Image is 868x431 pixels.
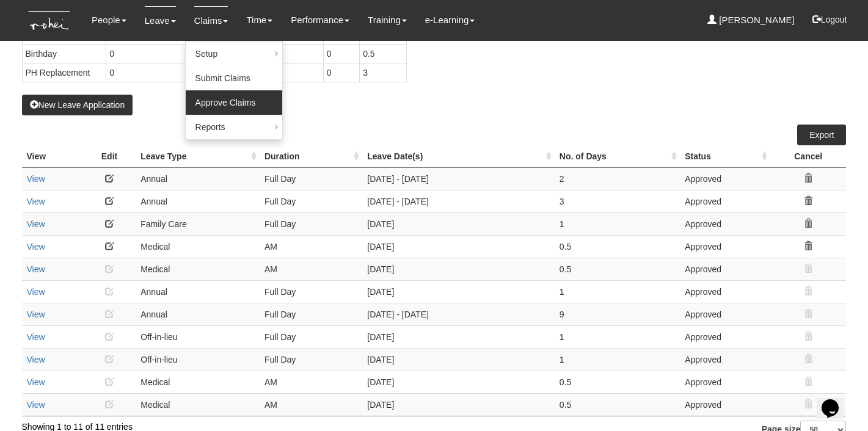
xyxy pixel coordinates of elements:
td: 1 [555,280,680,303]
a: View [27,264,45,274]
a: View [27,332,45,342]
button: New Leave Application [22,95,133,115]
td: 0.5 [555,393,680,416]
td: 0 [106,44,192,63]
a: View [27,219,45,229]
iframe: chat widget [817,382,856,419]
th: View [22,145,83,168]
a: Approve Claims [186,90,282,115]
td: Medical [136,371,260,393]
td: 1 [555,212,680,235]
th: Leave Type : activate to sort column ascending [136,145,260,168]
td: Full Day [260,167,362,190]
a: View [27,310,45,319]
td: Approved [680,235,770,258]
td: Birthday [22,44,106,63]
td: Medical [136,235,260,258]
td: AM [260,235,362,258]
a: [PERSON_NAME] [707,6,795,34]
a: Training [368,6,407,34]
td: 0.5 [555,235,680,258]
td: Approved [680,190,770,212]
td: 0 [323,63,359,82]
td: [DATE] - [DATE] [362,303,555,325]
td: [DATE] [362,348,555,371]
a: Reports [186,115,282,139]
td: 0.5 [360,44,406,63]
td: AM [260,393,362,416]
td: [DATE] [362,325,555,348]
td: Full Day [260,325,362,348]
td: 3 [260,63,323,82]
a: People [92,6,126,34]
td: 0.5 [555,258,680,280]
a: Performance [291,6,349,34]
a: Submit Claims [186,66,282,90]
td: Annual [136,190,260,212]
a: View [27,400,45,410]
td: [DATE] [362,235,555,258]
td: 0 [323,44,359,63]
button: Logout [804,5,856,34]
td: 0.5 [260,44,323,63]
td: 1 [555,348,680,371]
td: Annual [136,280,260,303]
th: Leave Date(s) : activate to sort column ascending [362,145,555,168]
a: View [27,174,45,184]
td: Full Day [260,212,362,235]
td: Full Day [260,348,362,371]
td: Approved [680,371,770,393]
a: View [27,242,45,252]
td: [DATE] [362,280,555,303]
td: Full Day [260,303,362,325]
td: Full Day [260,190,362,212]
td: Approved [680,393,770,416]
td: 2 [555,167,680,190]
th: Duration : activate to sort column ascending [260,145,362,168]
td: Approved [680,348,770,371]
td: Annual [136,167,260,190]
td: AM [260,371,362,393]
td: [DATE] - [DATE] [362,190,555,212]
td: Family Care [136,212,260,235]
a: e-Learning [425,6,475,34]
td: [DATE] - [DATE] [362,167,555,190]
td: [DATE] [362,371,555,393]
td: Off-in-lieu [136,348,260,371]
td: Approved [680,303,770,325]
td: AM [260,258,362,280]
td: 1 [555,325,680,348]
td: Approved [680,212,770,235]
td: Approved [680,167,770,190]
a: Setup [186,42,282,66]
a: Leave [145,6,176,35]
td: PH Replacement [22,63,106,82]
td: [DATE] [362,393,555,416]
th: No. of Days : activate to sort column ascending [555,145,680,168]
td: Medical [136,393,260,416]
a: View [27,377,45,387]
a: Claims [194,6,228,35]
a: View [27,355,45,364]
a: Time [246,6,272,34]
td: [DATE] [362,258,555,280]
td: Annual [136,303,260,325]
a: View [27,287,45,297]
td: Approved [680,325,770,348]
td: 0 [106,63,192,82]
th: Cancel [770,145,847,168]
td: 3 [360,63,406,82]
td: 9 [555,303,680,325]
th: Edit [83,145,136,168]
td: Approved [680,258,770,280]
a: Export [797,125,846,145]
td: Approved [680,280,770,303]
td: Medical [136,258,260,280]
td: Full Day [260,280,362,303]
td: Off-in-lieu [136,325,260,348]
td: 3 [555,190,680,212]
th: Status : activate to sort column ascending [680,145,770,168]
a: View [27,197,45,206]
td: [DATE] [362,212,555,235]
td: 0.5 [555,371,680,393]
